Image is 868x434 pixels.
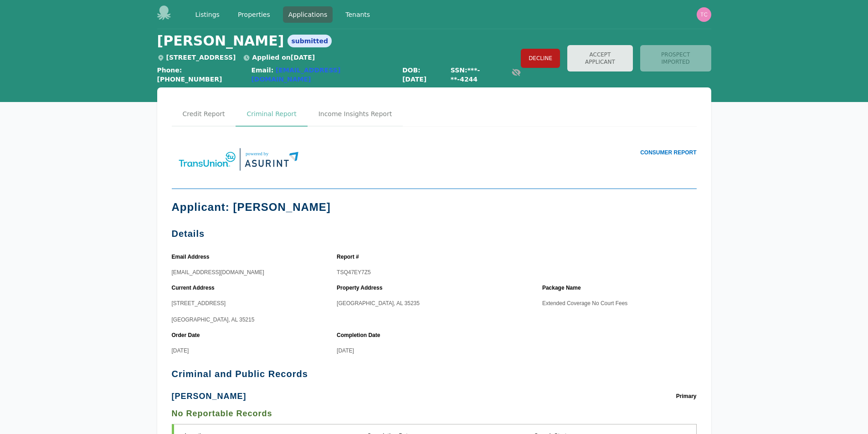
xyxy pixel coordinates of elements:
span: Applied on [DATE] [243,54,315,61]
a: [EMAIL_ADDRESS][DOMAIN_NAME] [251,66,340,83]
h1: Applicant: [PERSON_NAME] [172,200,697,214]
nav: Tabs [172,102,697,127]
a: Properties [232,6,276,23]
strong: Current Address [172,284,217,292]
div: Email: [251,66,395,84]
strong: Package Name [542,284,584,292]
span: Primary [676,389,697,403]
span: [PERSON_NAME] [157,33,284,49]
span: [STREET_ADDRESS] [157,54,236,61]
h3: No Reportable Records [172,407,697,420]
span: submitted [288,35,332,47]
span: [STREET_ADDRESS] [GEOGRAPHIC_DATA], AL 35215 [172,300,255,323]
strong: Email Address [172,253,212,261]
a: Applications [283,6,333,23]
h3: [PERSON_NAME] [172,392,247,401]
span: Extended Coverage No Court Fees [542,300,627,306]
div: Phone: [PHONE_NUMBER] [157,66,244,84]
h2: Details [172,229,697,238]
strong: Property Address [337,284,385,292]
strong: Completion Date [337,331,383,339]
strong: Report # [337,253,362,261]
strong: Order Date [172,331,203,339]
a: Tenants [340,6,375,23]
a: Credit Report [172,102,236,127]
p: CONSUMER REPORT [434,148,697,157]
span: TSQ47EY7Z5 [337,269,371,276]
button: Decline [521,49,560,68]
h2: Criminal and Public Records [172,369,697,378]
a: Criminal Report [236,102,307,127]
span: [GEOGRAPHIC_DATA], AL 35235 [337,300,420,306]
span: [EMAIL_ADDRESS][DOMAIN_NAME] [172,269,264,276]
a: Income Insights Report [308,102,403,127]
a: Listings [190,6,225,23]
div: DOB: [DATE] [402,66,443,84]
span: [DATE] [172,347,189,354]
button: Accept Applicant [567,45,633,71]
tspan: powered by [246,151,269,156]
span: [DATE] [337,347,354,354]
table: consumer report details [172,249,697,355]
